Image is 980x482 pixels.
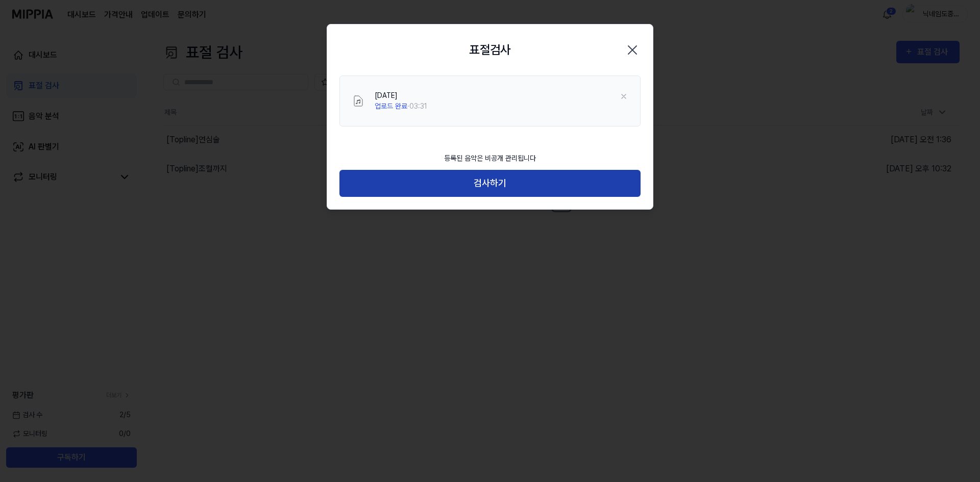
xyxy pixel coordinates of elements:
[469,41,511,59] h2: 표절검사
[352,95,364,107] img: File Select
[375,90,427,101] div: [DATE]
[375,102,407,110] span: 업로드 완료
[438,147,542,170] div: 등록된 음악은 비공개 관리됩니다
[375,101,427,112] div: · 03:31
[339,170,641,197] button: 검사하기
